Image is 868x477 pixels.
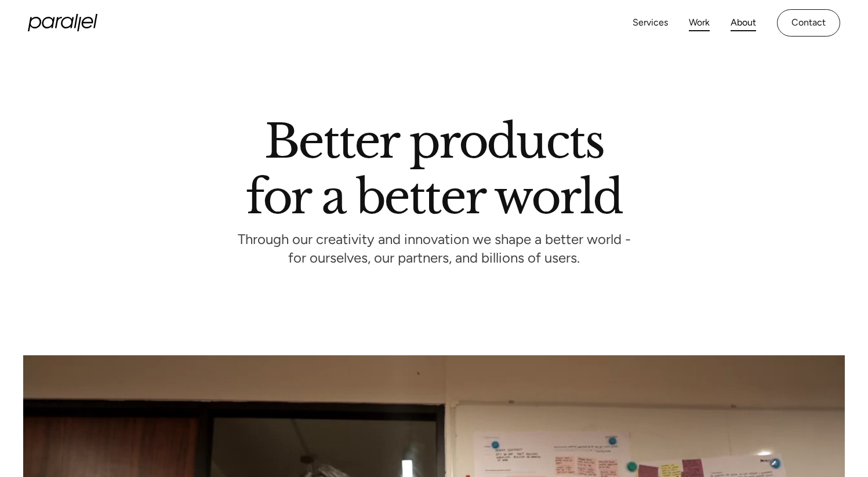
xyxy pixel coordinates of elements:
[777,9,840,37] a: Contact
[731,14,756,31] a: About
[246,125,622,214] h1: Better products for a better world
[28,14,97,31] a: home
[633,14,668,31] a: Services
[238,234,631,266] p: Through our creativity and innovation we shape a better world - for ourselves, our partners, and ...
[689,14,710,31] a: Work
